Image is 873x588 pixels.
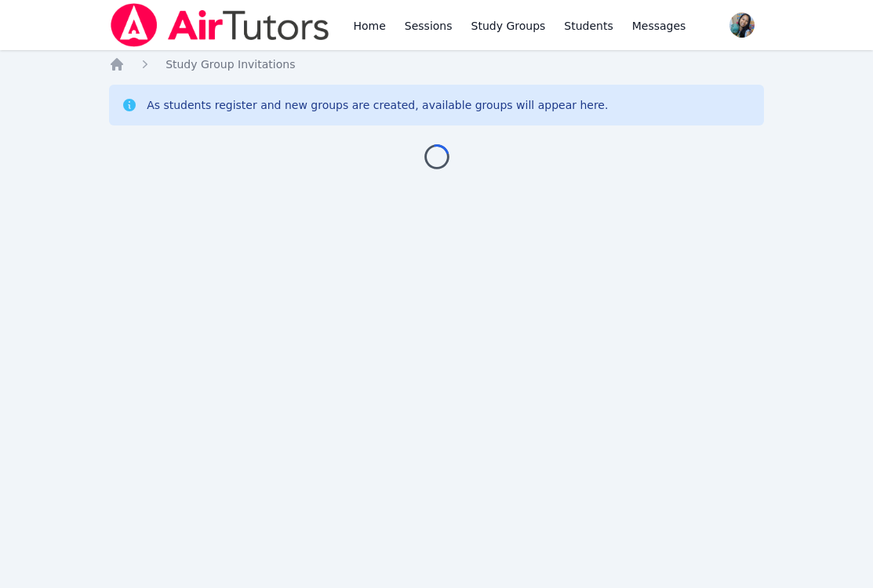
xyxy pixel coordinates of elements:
[109,56,764,72] nav: Breadcrumb
[147,97,608,113] div: As students register and new groups are created, available groups will appear here.
[166,56,295,72] a: Study Group Invitations
[166,58,295,71] span: Study Group Invitations
[632,18,686,34] span: Messages
[109,3,331,47] img: Air Tutors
